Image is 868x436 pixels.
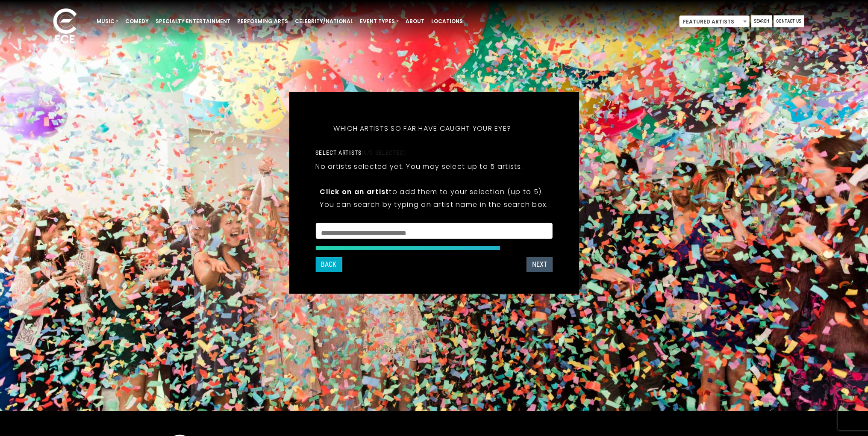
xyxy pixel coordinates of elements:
[751,15,772,27] a: Search
[774,15,804,27] a: Contact Us
[356,14,402,29] a: Event Types
[315,257,342,272] button: Back
[362,149,406,156] span: (0/5 selected)
[320,199,548,210] p: You can search by typing an artist name in the search box.
[315,161,523,172] p: No artists selected yet. You may select up to 5 artists.
[93,14,122,29] a: Music
[321,228,547,236] textarea: Search
[315,149,406,156] label: Select artists
[122,14,152,29] a: Comedy
[320,187,389,197] strong: Click on an artist
[680,16,749,28] span: Featured Artists
[527,257,553,272] button: Next
[234,14,291,29] a: Performing Arts
[320,186,548,197] p: to add them to your selection (up to 5).
[152,14,234,29] a: Specialty Entertainment
[679,15,750,27] span: Featured Artists
[44,6,86,47] img: ece_new_logo_whitev2-1.png
[291,14,356,29] a: Celebrity/National
[428,14,466,29] a: Locations
[315,113,529,144] h5: Which artists so far have caught your eye?
[402,14,428,29] a: About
